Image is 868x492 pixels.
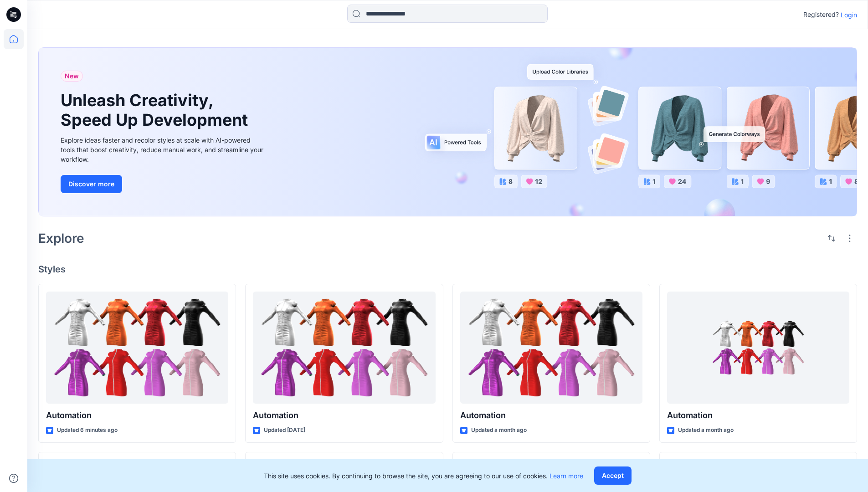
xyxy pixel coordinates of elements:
[253,292,435,404] a: Automation
[678,425,734,435] p: Updated a month ago
[460,409,642,422] p: Automation
[65,71,79,82] span: New
[264,471,583,481] p: This site uses cookies. By continuing to browse the site, you are agreeing to our use of cookies.
[38,264,857,275] h4: Styles
[471,425,527,435] p: Updated a month ago
[61,91,252,130] h1: Unleash Creativity, Speed Up Development
[46,292,228,404] a: Automation
[61,175,122,193] button: Discover more
[38,231,84,246] h2: Explore
[550,472,583,480] a: Learn more
[594,466,632,485] button: Accept
[57,425,118,435] p: Updated 6 minutes ago
[667,292,849,404] a: Automation
[61,135,266,164] div: Explore ideas faster and recolor styles at scale with AI-powered tools that boost creativity, red...
[841,10,857,20] p: Login
[253,409,435,422] p: Automation
[460,292,642,404] a: Automation
[46,409,228,422] p: Automation
[803,9,839,20] p: Registered?
[264,425,305,435] p: Updated [DATE]
[667,409,849,422] p: Automation
[61,175,266,193] a: Discover more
